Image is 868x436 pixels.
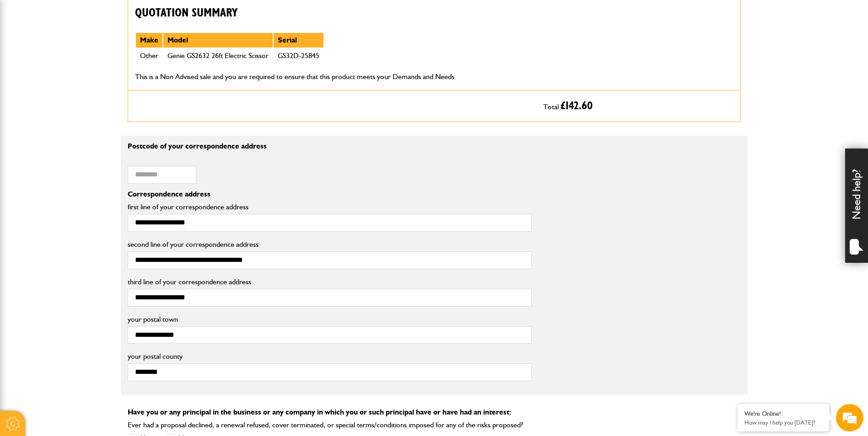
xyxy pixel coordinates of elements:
label: first line of your correspondence address [128,203,532,211]
th: Model [163,32,273,48]
th: Make [135,32,163,48]
div: Need help? [845,149,868,263]
th: Serial [273,32,324,48]
p: Postcode of your correspondence address [128,143,532,150]
td: GS32D-25845 [273,48,324,64]
label: your postal county [128,353,532,360]
label: second line of your correspondence address [128,241,532,248]
span: 142.60 [566,101,593,112]
label: Ever had a proposal declined, a renewal refused, cover terminated, or special terms/conditions im... [128,421,523,429]
td: Genie GS2632 26ft Electric Scissor [163,48,273,64]
p: Correspondence address [128,191,532,198]
label: your postal town [128,316,532,323]
div: We're Online! [744,410,822,418]
p: How may I help you today? [744,419,822,426]
label: third line of your correspondence address [128,278,532,286]
h3: Quotation Summary [135,6,529,21]
p: Total: [543,97,733,115]
p: This is a Non Advised sale and you are required to ensure that this product meets your Demands an... [135,71,529,83]
td: Other [135,48,163,64]
p: Have you or any principal in the business or any company in which you or such principal have or h... [128,409,741,416]
span: £ [561,101,593,112]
